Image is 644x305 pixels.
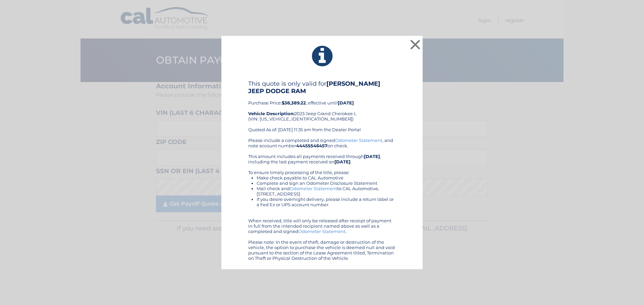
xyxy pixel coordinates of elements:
[257,186,396,197] li: Mail check and to CAL Automotive, [STREET_ADDRESS]
[257,180,396,186] li: Complete and sign an Odometer Disclosure Statement
[364,154,380,159] b: [DATE]
[334,159,351,164] b: [DATE]
[257,197,396,207] li: If you desire overnight delivery, please include a return label or a Fed Ex or UPS account number.
[248,80,380,95] b: [PERSON_NAME] JEEP DODGE RAM
[248,80,396,138] div: Purchase Price: , effective until 2023 Jeep Grand Cherokee L (VIN: [US_VEHICLE_IDENTIFICATION_NUM...
[338,100,354,105] b: [DATE]
[257,175,396,180] li: Make check payable to CAL Automotive
[409,38,422,51] button: ×
[290,186,337,191] a: Odometer Statement
[296,143,327,148] b: 44455546457
[248,138,396,261] div: Please include a completed and signed , and note account number on check. This amount includes al...
[335,138,382,143] a: Odometer Statement
[248,80,396,95] h4: This quote is only valid for
[248,111,294,116] strong: Vehicle Description:
[282,100,306,105] b: $38,389.22
[298,229,345,234] a: Odometer Statement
